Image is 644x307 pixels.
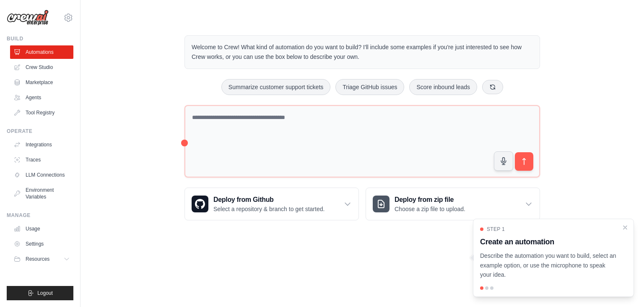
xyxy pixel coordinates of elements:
a: Environment Variables [10,183,73,204]
h3: Create an automation [480,236,617,248]
a: Automations [10,45,73,59]
span: Resources [26,256,49,262]
button: Score inbound leads [409,79,477,95]
span: Step 1 [487,226,505,233]
a: Marketplace [10,76,73,89]
a: LLM Connections [10,168,73,182]
div: Build [7,35,73,42]
iframe: Chat Widget [602,267,644,307]
p: Describe the automation you want to build, select an example option, or use the microphone to spe... [480,251,617,280]
p: Select a repository & branch to get started. [213,205,325,213]
button: Triage GitHub issues [335,79,404,95]
p: Welcome to Crew! What kind of automation do you want to build? I'll include some examples if you'... [192,42,533,62]
a: Usage [10,222,73,236]
a: Settings [10,237,73,251]
a: Traces [10,153,73,167]
a: Integrations [10,138,73,151]
div: Manage [7,212,73,219]
a: Crew Studio [10,61,73,74]
button: Logout [7,286,73,300]
h3: Deploy from zip file [395,195,465,205]
span: Logout [37,290,53,296]
a: Tool Registry [10,106,73,119]
div: Operate [7,128,73,135]
button: Resources [10,252,73,266]
a: Agents [10,91,73,104]
img: Logo [7,10,49,26]
button: Close walkthrough [622,224,628,231]
p: Choose a zip file to upload. [395,205,465,213]
button: Summarize customer support tickets [221,79,330,95]
h3: Deploy from Github [213,195,325,205]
